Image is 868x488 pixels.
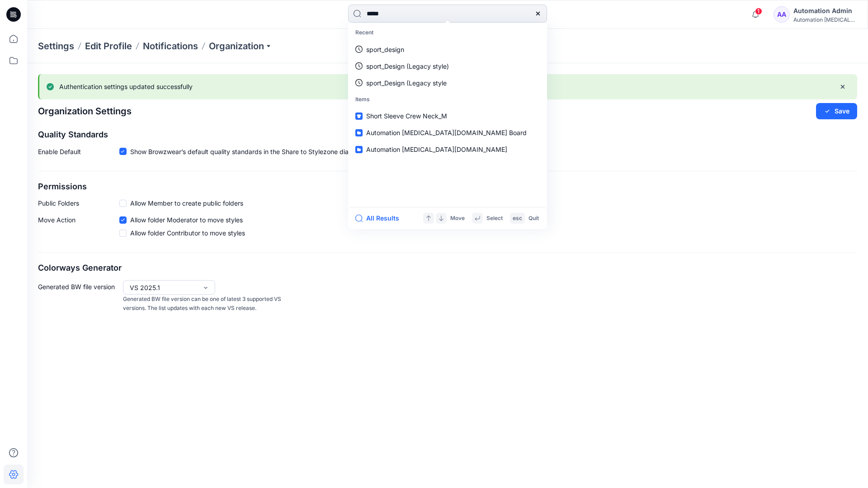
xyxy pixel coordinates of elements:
span: Allow folder Contributor to move styles [130,228,245,238]
a: Short Sleeve Crew Neck_M [350,108,545,124]
span: Short Sleeve Crew Neck_M [366,112,447,120]
div: VS 2025.1 [130,283,198,292]
p: Enable Default [38,147,119,160]
p: sport_Design (Legacy style [366,78,447,88]
div: Automation [MEDICAL_DATA]... [793,16,857,23]
p: Public Folders [38,198,119,208]
a: sport_Design (Legacy style) [350,58,545,75]
p: Recent [350,24,545,41]
button: All Results [355,213,405,224]
p: sport_design [366,45,404,54]
a: Automation [MEDICAL_DATA][DOMAIN_NAME] Board [350,124,545,141]
span: Show Browzwear’s default quality standards in the Share to Stylezone dialog [130,147,358,156]
span: Automation [MEDICAL_DATA][DOMAIN_NAME] [366,145,507,153]
p: Generated BW file version can be one of latest 3 supported VS versions. The list updates with eac... [123,295,284,313]
p: Move Action [38,215,119,241]
p: Settings [38,40,74,52]
p: Select [486,214,503,223]
span: Allow Member to create public folders [130,198,243,208]
p: Items [350,91,545,108]
h2: Organization Settings [38,106,132,117]
h2: Quality Standards [38,130,857,140]
a: Edit Profile [85,40,132,52]
h2: Permissions [38,182,857,192]
a: Automation [MEDICAL_DATA][DOMAIN_NAME] [350,141,545,158]
div: AA [774,6,790,23]
button: Save [816,103,857,119]
p: Generated BW file version [38,280,119,313]
div: Automation Admin [793,5,857,16]
p: esc [513,214,522,223]
span: Automation [MEDICAL_DATA][DOMAIN_NAME] Board [366,129,527,136]
p: sport_Design (Legacy style) [366,61,449,71]
p: Quit [528,214,539,223]
span: Allow folder Moderator to move styles [130,215,243,225]
a: sport_design [350,41,545,58]
p: Authentication settings updated successfully [59,81,193,92]
span: 1 [755,8,762,15]
a: Notifications [143,40,198,52]
h2: Colorways Generator [38,263,857,273]
a: sport_Design (Legacy style [350,75,545,91]
p: Move [450,214,465,223]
